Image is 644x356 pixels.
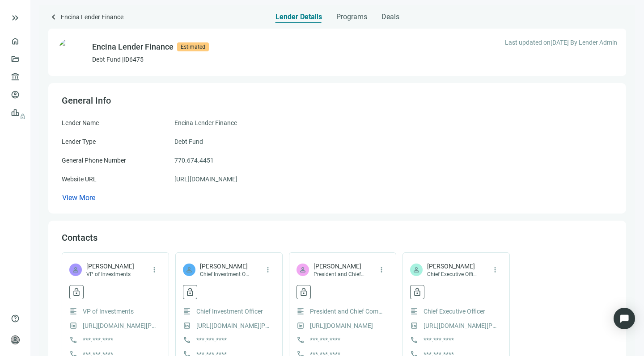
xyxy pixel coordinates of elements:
button: more_vert [374,263,389,277]
span: 770.674.4451 [174,155,214,165]
span: more_vert [377,266,386,274]
button: more_vert [488,263,502,277]
span: call [183,336,191,344]
span: more_vert [150,266,158,274]
span: person [185,266,193,274]
span: lock_open [299,288,308,297]
span: [PERSON_NAME] [200,262,251,271]
span: Chief Investment Officer [196,306,263,316]
span: General Info [62,95,111,106]
span: View More [62,193,95,202]
button: lock_open [183,285,197,299]
span: Encina Lender Finance [174,118,237,128]
button: keyboard_double_arrow_right [10,13,21,23]
span: lock_open [413,288,422,297]
span: Encina Lender Finance [61,12,123,24]
span: call [410,336,418,344]
span: Website URL [62,176,97,183]
span: more_vert [491,266,499,274]
span: lock_open [72,288,81,297]
div: Encina Lender Finance [92,41,174,53]
span: Programs [336,13,367,21]
span: Chief Executive Officer [424,306,485,316]
a: [URL][DOMAIN_NAME] [310,321,373,331]
span: [PERSON_NAME] [427,262,479,271]
span: person [412,266,420,274]
a: [URL][DOMAIN_NAME][PERSON_NAME] [196,321,272,331]
span: Debt Fund [174,137,203,147]
a: [URL][DOMAIN_NAME][PERSON_NAME] [424,321,500,331]
span: call [297,336,305,344]
button: lock_open [297,285,311,299]
span: person [299,266,307,274]
span: Last updated on [DATE] By Lender Admin [505,38,617,47]
button: more_vert [261,263,275,277]
span: lock_open [186,288,195,297]
button: View More [62,193,96,202]
a: [URL][DOMAIN_NAME] [174,174,237,184]
img: 9ac20f5e-49d8-4f7b-829e-ab8fa75833cb [57,38,87,67]
span: person [72,266,80,274]
span: format_align_left [69,307,77,315]
p: Debt Fund | ID 6475 [92,55,209,64]
span: Lender Name [62,119,99,126]
span: General Phone Number [62,157,126,164]
button: lock_open [410,285,424,299]
a: [URL][DOMAIN_NAME][PERSON_NAME] [83,321,159,331]
button: lock_open [69,285,84,299]
span: format_align_left [183,307,191,315]
span: call [69,336,77,344]
a: keyboard_arrow_left [48,12,59,24]
span: President and Chief Commercial Officer [310,306,386,316]
span: format_align_left [297,307,305,315]
div: Open Intercom Messenger [614,308,635,329]
span: President and Chief Commercial Officer [314,271,365,278]
span: Deals [381,13,399,21]
span: [PERSON_NAME] [86,262,134,271]
span: format_align_left [410,307,418,315]
span: [PERSON_NAME] [314,262,365,271]
span: more_vert [264,266,272,274]
span: person [11,335,20,344]
span: Chief Investment Officer [200,271,251,278]
span: VP of Investments [86,271,134,278]
span: VP of Investments [83,306,134,316]
span: help [11,314,20,323]
span: keyboard_arrow_left [48,12,59,22]
span: Lender Details [275,13,322,21]
span: Estimated [177,42,209,51]
span: Lender Type [62,138,96,145]
button: more_vert [147,263,161,277]
span: Chief Executive Officer [427,271,479,278]
span: Contacts [62,232,97,243]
